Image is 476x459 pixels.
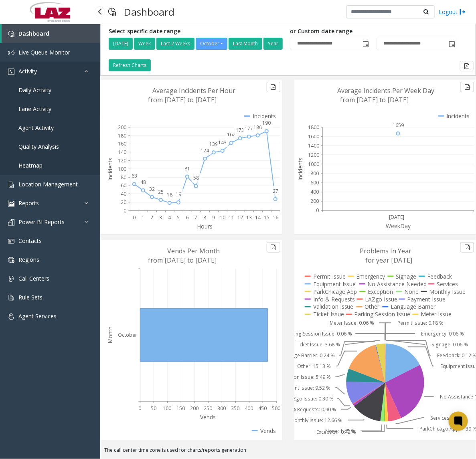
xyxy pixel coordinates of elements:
text: 124 [201,147,210,154]
text: 200 [118,124,126,131]
img: logout [460,8,466,16]
text: 180 [254,124,262,131]
text: 10 [220,214,225,221]
text: 18 [167,191,172,198]
text: 162 [227,131,236,138]
a: Logout [439,8,466,16]
a: Dashboard [2,24,100,43]
button: Refresh Charts [109,59,151,71]
text: 600 [310,179,319,186]
text: from [DATE] to [DATE] [340,95,409,104]
text: Average Incidents Per Hour [153,86,236,95]
text: 50 [151,405,156,412]
img: 'icon' [8,50,14,56]
button: Last Month [229,38,262,50]
text: 7 [195,214,198,221]
text: WeekDay [386,222,411,230]
text: 100 [163,405,171,412]
button: Export to pdf [460,82,474,92]
span: Toggle popup [361,38,370,49]
text: 58 [193,174,199,181]
text: 400 [245,405,253,412]
text: 0 [139,405,142,412]
text: 80 [121,174,126,181]
text: Monthly Issue: 12.66 % [290,417,342,424]
text: 177 [245,125,253,132]
text: LAZgo Issue: 0.30 % [287,395,334,402]
text: 14 [255,214,261,221]
text: October [118,332,137,338]
img: pageIcon [108,2,116,22]
h5: or Custom date range [290,28,456,35]
text: 1659 [393,122,404,129]
text: 0 [133,214,136,221]
text: Language Barrier: 0.24 % [277,352,335,359]
button: Last 2 Weeks [156,38,194,50]
text: 200 [190,405,199,412]
text: Month [106,326,114,344]
text: 20 [121,199,126,206]
text: 150 [176,405,185,412]
text: 1800 [308,124,319,131]
text: 48 [140,179,146,186]
button: Week [134,38,155,50]
text: 180 [118,132,126,139]
img: 'icon' [8,219,14,226]
text: Exception: 0.42 % [316,429,356,435]
img: 'icon' [8,313,14,320]
text: Signage: 0.06 % [431,341,468,348]
span: Dashboard [18,30,49,37]
text: 9 [213,214,215,221]
text: 0 [316,207,319,214]
text: 2 [151,214,154,221]
text: 200 [310,198,319,205]
img: 'icon' [8,257,14,263]
text: 0 [124,207,126,214]
button: Export to pdf [267,242,280,253]
span: Rule Sets [18,293,43,301]
span: Daily Activity [18,86,51,94]
span: Agent Activity [18,124,54,131]
span: Power BI Reports [18,218,65,226]
text: 15 [264,214,269,221]
button: Export to pdf [267,82,280,92]
text: Average Incidents Per Week Day [337,86,435,95]
img: 'icon' [8,182,14,188]
button: October [196,38,227,50]
span: Toggle popup [447,38,456,49]
text: 1 [142,214,145,221]
span: Activity [18,67,37,75]
span: Regions [18,256,39,263]
text: Problems In Year [360,247,411,255]
span: Agent Services [18,312,57,320]
text: 19 [176,191,181,198]
h5: Select specific date range [109,28,284,35]
text: 190 [263,119,271,126]
text: 100 [118,166,126,172]
text: 160 [118,140,126,147]
text: 27 [273,188,278,194]
text: 400 [310,189,319,196]
text: for year [DATE] [365,256,412,265]
text: 500 [272,405,280,412]
button: [DATE] [109,38,133,50]
text: 140 [118,149,126,156]
text: 139 [210,141,218,148]
text: 12 [237,214,243,221]
text: Other: 15.13 % [297,363,331,370]
text: Vends Per Month [168,247,220,255]
text: Hours [197,222,213,230]
span: Reports [18,199,39,207]
img: 'icon' [8,238,14,245]
span: Contacts [18,237,42,245]
text: Services: 5.42 % [431,415,468,421]
text: 16 [273,214,278,221]
text: 350 [231,405,239,412]
text: 40 [121,190,126,197]
text: 1000 [308,161,319,168]
h3: Dashboard [120,2,178,22]
text: Emergency: 0.06 % [421,330,464,337]
text: 1200 [308,152,319,158]
text: from [DATE] to [DATE] [148,256,217,265]
button: Export to pdf [460,242,474,253]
